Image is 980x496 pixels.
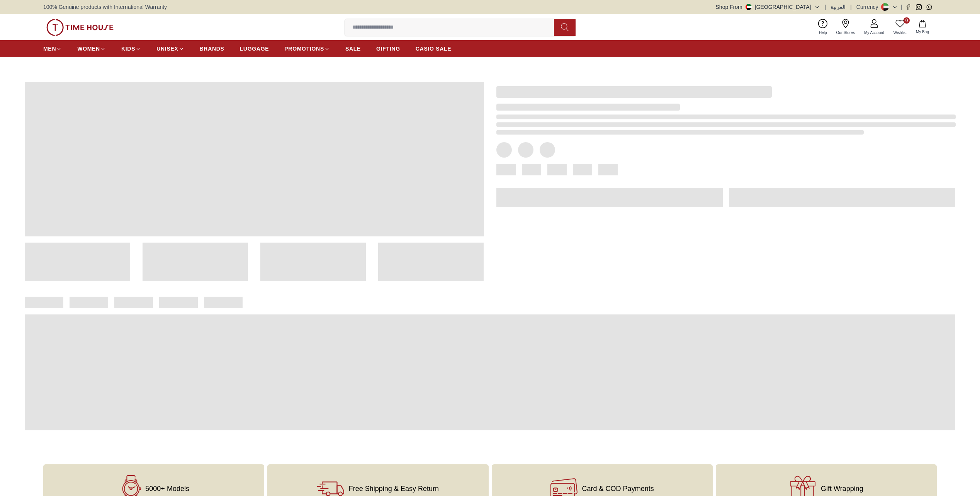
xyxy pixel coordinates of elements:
span: CASIO SALE [416,45,452,53]
span: | [825,3,826,11]
img: ... [46,19,114,36]
span: Our Stores [833,30,858,36]
a: KIDS [121,42,141,56]
span: WOMEN [77,45,100,53]
a: Help [814,17,832,37]
span: SALE [345,45,361,53]
a: Facebook [905,4,911,10]
span: GIFTING [376,45,400,53]
span: PROMOTIONS [284,45,324,53]
span: UNISEX [156,45,178,53]
button: العربية [831,3,846,11]
a: WOMEN [77,42,106,56]
span: Card & COD Payments [582,485,654,493]
span: Help [816,30,830,36]
span: KIDS [121,45,135,53]
img: United Arab Emirates [746,4,752,10]
a: Our Stores [832,17,859,37]
a: SALE [345,42,361,56]
span: 5000+ Models [145,485,189,493]
a: PROMOTIONS [284,42,330,56]
span: My Account [861,30,887,36]
span: Wishlist [890,30,910,36]
span: Gift Wrapping [821,485,863,493]
span: My Bag [913,29,932,35]
a: LUGGAGE [240,42,269,56]
button: My Bag [911,18,934,36]
span: 100% Genuine products with International Warranty [43,3,167,11]
a: Instagram [916,4,922,10]
button: Shop From[GEOGRAPHIC_DATA] [716,3,820,11]
a: MEN [43,42,62,56]
a: UNISEX [156,42,184,56]
span: 0 [904,17,910,24]
span: BRANDS [200,45,224,53]
span: | [850,3,852,11]
a: GIFTING [376,42,400,56]
a: 0Wishlist [889,17,911,37]
span: Free Shipping & Easy Return [349,485,439,493]
span: LUGGAGE [240,45,269,53]
a: BRANDS [200,42,224,56]
span: MEN [43,45,56,53]
a: CASIO SALE [416,42,452,56]
a: Whatsapp [926,4,932,10]
span: | [901,3,902,11]
div: Currency [856,3,881,11]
